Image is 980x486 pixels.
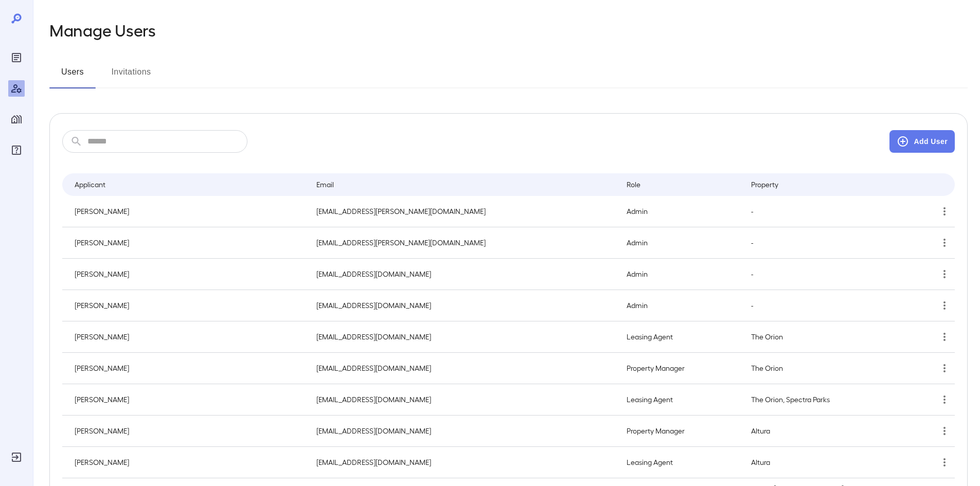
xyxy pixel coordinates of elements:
[627,269,735,279] p: Admin
[751,457,898,467] p: Altura
[627,238,735,248] p: Admin
[316,457,610,467] p: [EMAIL_ADDRESS][DOMAIN_NAME]
[889,130,955,153] button: Add User
[751,300,898,311] p: -
[316,269,610,279] p: [EMAIL_ADDRESS][DOMAIN_NAME]
[627,332,735,342] p: Leasing Agent
[75,457,300,467] p: [PERSON_NAME]
[743,173,906,196] th: Property
[75,332,300,342] p: [PERSON_NAME]
[627,426,735,436] p: Property Manager
[75,394,300,405] p: [PERSON_NAME]
[751,206,898,217] p: -
[8,449,25,465] div: Log Out
[308,173,618,196] th: Email
[751,426,898,436] p: Altura
[316,394,610,405] p: [EMAIL_ADDRESS][DOMAIN_NAME]
[75,426,300,436] p: [PERSON_NAME]
[751,269,898,279] p: -
[316,332,610,342] p: [EMAIL_ADDRESS][DOMAIN_NAME]
[49,21,156,39] h2: Manage Users
[8,111,25,128] div: Manage Properties
[8,49,25,66] div: Reports
[751,332,898,342] p: The Orion
[316,206,610,217] p: [EMAIL_ADDRESS][PERSON_NAME][DOMAIN_NAME]
[108,64,154,88] button: Invitations
[8,80,25,97] div: Manage Users
[627,457,735,467] p: Leasing Agent
[75,300,300,311] p: [PERSON_NAME]
[75,206,300,217] p: [PERSON_NAME]
[751,363,898,373] p: The Orion
[618,173,743,196] th: Role
[627,363,735,373] p: Property Manager
[627,300,735,311] p: Admin
[627,394,735,405] p: Leasing Agent
[627,206,735,217] p: Admin
[62,173,308,196] th: Applicant
[316,300,610,311] p: [EMAIL_ADDRESS][DOMAIN_NAME]
[75,238,300,248] p: [PERSON_NAME]
[75,363,300,373] p: [PERSON_NAME]
[751,238,898,248] p: -
[316,238,610,248] p: [EMAIL_ADDRESS][PERSON_NAME][DOMAIN_NAME]
[8,142,25,158] div: FAQ
[316,363,610,373] p: [EMAIL_ADDRESS][DOMAIN_NAME]
[751,394,898,405] p: The Orion, Spectra Parks
[49,64,96,88] button: Users
[316,426,610,436] p: [EMAIL_ADDRESS][DOMAIN_NAME]
[75,269,300,279] p: [PERSON_NAME]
